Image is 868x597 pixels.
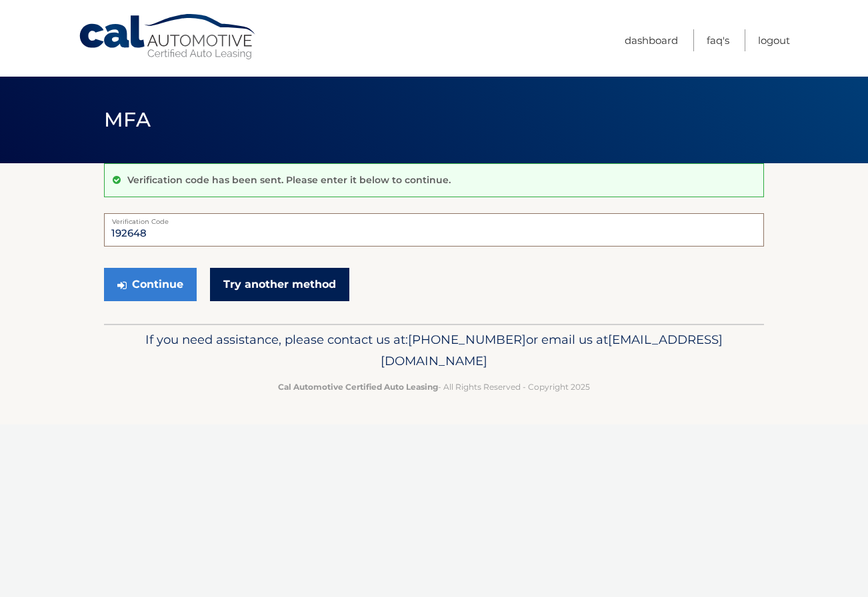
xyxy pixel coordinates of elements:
[210,268,349,301] a: Try another method
[78,13,258,61] a: Cal Automotive
[707,29,729,51] a: FAQ's
[127,174,451,186] p: Verification code has been sent. Please enter it below to continue.
[104,213,764,224] label: Verification Code
[104,213,764,247] input: Verification Code
[278,382,438,392] strong: Cal Automotive Certified Auto Leasing
[113,380,755,394] p: - All Rights Reserved - Copyright 2025
[104,268,197,301] button: Continue
[113,329,755,372] p: If you need assistance, please contact us at: or email us at
[381,332,723,368] span: [EMAIL_ADDRESS][DOMAIN_NAME]
[758,29,790,51] a: Logout
[104,107,151,132] span: MFA
[408,332,526,347] span: [PHONE_NUMBER]
[625,29,678,51] a: Dashboard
